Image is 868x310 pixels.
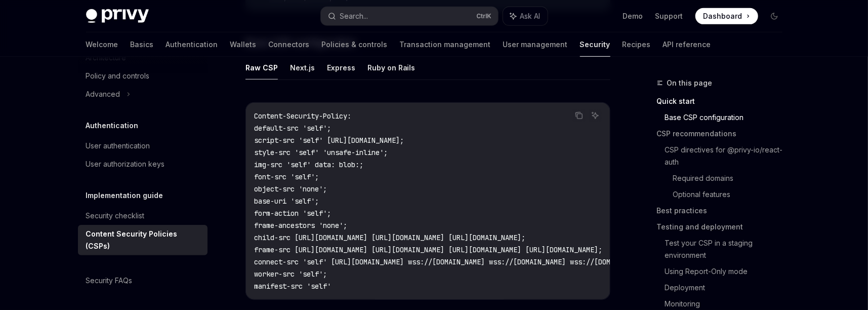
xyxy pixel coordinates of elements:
[254,282,331,291] span: manifest-src 'self'
[269,32,310,57] a: Connectors
[254,209,331,218] span: form-action 'self';
[254,233,525,242] span: child-src [URL][DOMAIN_NAME] [URL][DOMAIN_NAME] [URL][DOMAIN_NAME];
[477,12,492,20] span: Ctrl K
[400,32,491,57] a: Transaction management
[589,109,602,122] button: Ask AI
[657,93,791,109] a: Quick start
[86,88,120,100] div: Advanced
[665,263,791,280] a: Using Report-Only mode
[86,158,165,170] div: User authorization keys
[290,56,315,80] button: Next.js
[78,137,208,155] a: User authentication
[254,221,347,230] span: frame-ancestors 'none';
[78,272,208,290] a: Security FAQs
[86,275,133,287] div: Security FAQs
[322,32,388,57] a: Policies & controls
[673,186,791,203] a: Optional features
[254,148,388,157] span: style-src 'self' 'unsafe-inline';
[367,56,416,80] button: Ruby on Rails
[580,32,610,57] a: Security
[665,235,791,263] a: Test your CSP in a staging environment
[78,225,208,255] a: Content Security Policies (CSPs)
[657,219,791,235] a: Testing and deployment
[254,111,351,121] span: Content-Security-Policy:
[86,120,139,132] h5: Authentication
[665,142,791,170] a: CSP directives for @privy-io/react-auth
[695,8,758,24] a: Dashboard
[86,210,145,222] div: Security checklist
[572,109,586,122] button: Copy the contents from the code block
[86,32,118,57] a: Welcome
[86,228,201,252] div: Content Security Policies (CSPs)
[86,9,149,23] img: dark logo
[131,32,154,57] a: Basics
[254,172,319,181] span: font-src 'self';
[245,56,278,80] button: Raw CSP
[254,184,327,193] span: object-src 'none';
[86,70,150,82] div: Policy and controls
[766,8,782,24] button: Toggle dark mode
[78,67,208,85] a: Policy and controls
[230,32,257,57] a: Wallets
[254,269,327,279] span: worker-src 'self';
[254,160,363,169] span: img-src 'self' data: blob:;
[254,245,602,254] span: frame-src [URL][DOMAIN_NAME] [URL][DOMAIN_NAME] [URL][DOMAIN_NAME] [URL][DOMAIN_NAME];
[665,109,791,126] a: Base CSP configuration
[340,10,368,22] div: Search...
[657,203,791,219] a: Best practices
[657,126,791,142] a: CSP recommendations
[623,32,651,57] a: Recipes
[673,170,791,186] a: Required domains
[254,197,319,206] span: base-uri 'self';
[78,155,208,173] a: User authorization keys
[166,32,218,57] a: Authentication
[254,136,404,145] span: script-src 'self' [URL][DOMAIN_NAME];
[704,11,742,21] span: Dashboard
[667,77,713,89] span: On this page
[327,56,355,80] button: Express
[254,124,331,133] span: default-src 'self';
[655,11,683,21] a: Support
[321,7,498,25] button: Search...CtrlK
[86,189,163,202] h5: Implementation guide
[623,11,643,21] a: Demo
[665,280,791,296] a: Deployment
[503,7,548,25] button: Ask AI
[503,32,568,57] a: User management
[663,32,711,57] a: API reference
[254,257,825,266] span: connect-src 'self' [URL][DOMAIN_NAME] wss://[DOMAIN_NAME] wss://[DOMAIN_NAME] wss://[DOMAIN_NAME]...
[520,11,541,21] span: Ask AI
[86,140,150,152] div: User authentication
[78,207,208,225] a: Security checklist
